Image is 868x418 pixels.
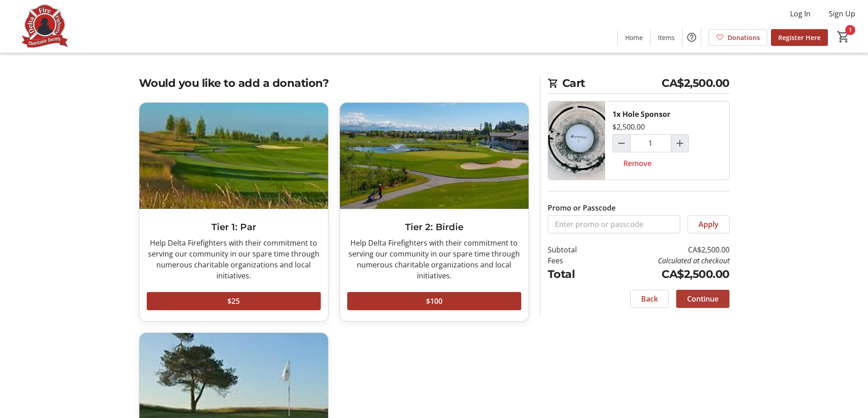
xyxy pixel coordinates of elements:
[347,237,521,281] div: Help Delta Firefighters with their commitment to serving our community in our spare time through ...
[139,103,328,209] img: Tier 1: Par
[347,220,521,234] h3: Tier 2: Birdie
[147,220,321,234] h3: Tier 1: Par
[548,75,729,94] h2: Cart
[600,255,729,266] td: Calculated at checkout
[771,29,828,46] a: Register Here
[623,158,652,169] span: Remove
[783,6,818,21] button: Log In
[835,29,852,45] button: Cart
[671,135,688,152] button: Increment by one
[5,4,87,49] img: Delta Firefighters Charitable Society's Logo
[548,215,680,233] input: Enter promo or passcode
[340,103,529,209] img: Tier 2: Birdie
[548,244,601,255] td: Subtotal
[778,33,821,42] span: Register Here
[548,266,601,282] td: Total
[683,28,701,46] button: Help
[630,290,669,308] button: Back
[822,6,863,21] button: Sign Up
[728,33,760,42] span: Donations
[625,33,643,42] span: Home
[147,237,321,281] div: Help Delta Firefighters with their commitment to serving our community in our spare time through ...
[641,293,658,304] span: Back
[688,215,729,233] button: Apply
[612,109,670,120] div: 1x Hole Sponsor
[548,202,616,213] label: Promo or Passcode
[426,296,442,307] span: $100
[829,8,855,19] span: Sign Up
[699,219,719,230] span: Apply
[227,296,240,307] span: $25
[790,8,811,19] span: Log In
[658,33,675,42] span: Items
[600,244,729,255] td: CA$2,500.00
[612,154,663,172] button: Remove
[676,290,729,308] button: Continue
[147,292,321,310] button: $25
[612,121,645,132] div: $2,500.00
[548,101,605,180] img: Hole Sponsor
[709,29,767,46] a: Donations
[600,266,729,282] td: CA$2,500.00
[687,293,719,304] span: Continue
[618,29,650,46] a: Home
[347,292,521,310] button: $100
[613,135,630,152] button: Decrement by one
[548,255,601,266] td: Fees
[651,29,682,46] a: Items
[630,134,671,152] input: Hole Sponsor Quantity
[662,75,729,91] span: CA$2,500.00
[139,75,529,91] h2: Would you like to add a donation?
